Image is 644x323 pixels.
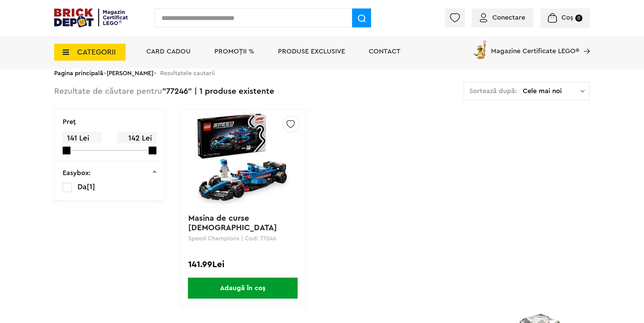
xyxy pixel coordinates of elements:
img: Masina de curse F1® Visa Cash App RB VCARB 01 [195,111,290,206]
div: 141.99Lei [188,260,297,269]
span: Da [78,183,87,191]
small: 0 [575,15,582,22]
div: > > Rezultatele cautarii [54,64,590,82]
span: CATEGORII [77,48,116,56]
span: Cele mai noi [523,88,580,94]
span: Magazine Certificate LEGO® [491,39,579,55]
a: Masina de curse [DEMOGRAPHIC_DATA] Cash App RB V... [188,214,279,241]
span: Rezultate de căutare pentru [54,87,162,95]
a: Card Cadou [146,48,191,55]
span: 141 Lei [63,132,102,145]
a: PROMOȚII % [214,48,254,55]
p: Preţ [63,119,76,125]
a: [PERSON_NAME] [107,70,153,76]
a: Produse exclusive [278,48,345,55]
span: Conectare [492,14,525,21]
span: Coș [561,14,573,21]
a: Adaugă în coș [180,278,305,299]
a: Conectare [480,14,525,21]
span: 142 Lei [117,132,156,145]
span: Adaugă în coș [188,278,298,299]
a: Pagina principală [54,70,103,76]
div: "77246" | 1 produse existente [54,82,274,101]
span: Sortează după: [469,88,517,94]
a: Contact [369,48,401,55]
span: [1] [87,183,95,191]
a: Magazine Certificate LEGO® [579,39,590,46]
p: Easybox: [63,170,91,176]
p: Speed Champions | Cod: 77246 [188,235,297,241]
